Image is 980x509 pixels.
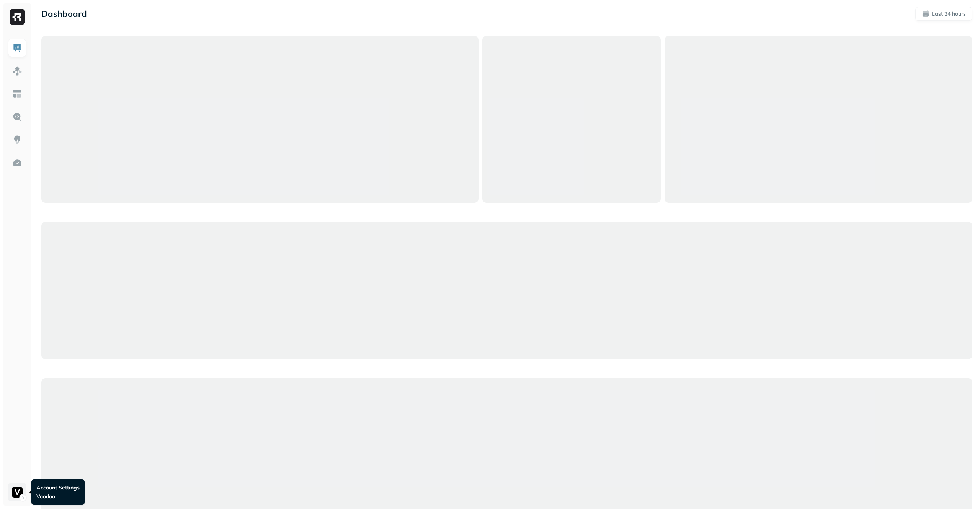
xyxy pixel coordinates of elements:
p: Account Settings [36,484,80,491]
img: Query Explorer [12,112,22,122]
img: Asset Explorer [12,89,22,99]
img: Ryft [10,9,25,25]
img: Optimization [12,158,22,168]
p: Last 24 hours [932,10,966,18]
img: Dashboard [12,43,22,53]
img: Assets [12,66,22,76]
p: Dashboard [41,8,87,19]
img: Voodoo [12,487,23,498]
button: Last 24 hours [915,7,972,21]
p: Voodoo [36,493,80,500]
img: Insights [12,135,22,145]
